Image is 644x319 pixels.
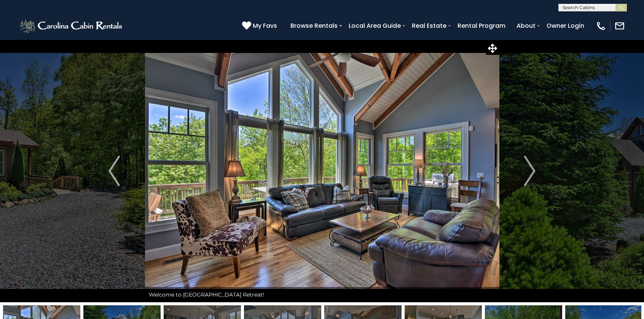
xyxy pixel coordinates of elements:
[499,40,561,302] button: Next
[513,19,539,32] a: About
[345,19,405,32] a: Local Area Guide
[614,21,625,31] img: mail-regular-white.png
[145,287,499,302] div: Welcome to [GEOGRAPHIC_DATA] Retreat!
[454,19,509,32] a: Rental Program
[287,19,341,32] a: Browse Rentals
[19,18,124,33] img: White-1-2.png
[108,156,120,186] img: arrow
[596,21,606,31] img: phone-regular-white.png
[408,19,450,32] a: Real Estate
[543,19,588,32] a: Owner Login
[242,21,279,31] a: My Favs
[524,156,536,186] img: arrow
[83,40,145,302] button: Previous
[253,21,277,30] span: My Favs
